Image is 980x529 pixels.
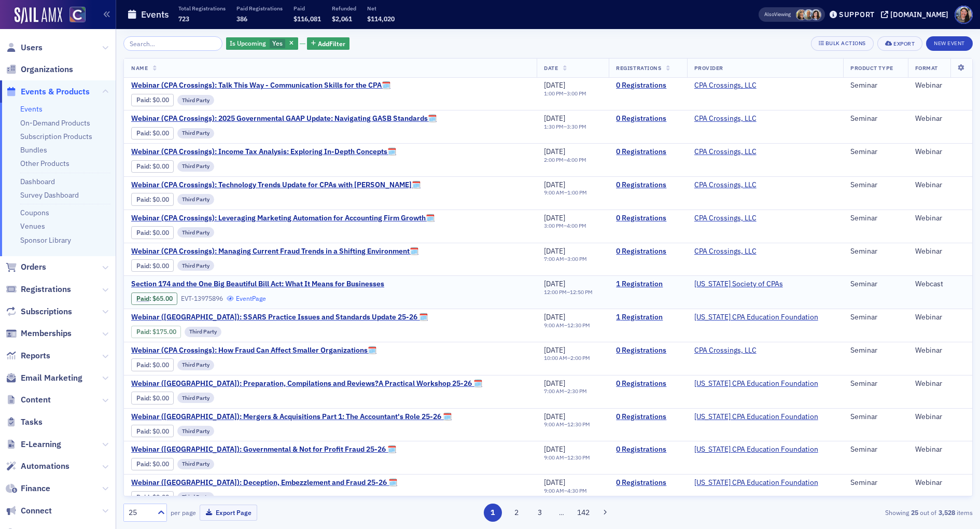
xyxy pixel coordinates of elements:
div: 25 [129,507,151,518]
span: [DATE] [544,444,565,454]
time: 12:50 PM [570,288,593,296]
a: Webinar ([GEOGRAPHIC_DATA]): SSARS Practice Issues and Standards Update 25-26 🗓 [131,313,428,322]
span: $0.00 [152,129,169,137]
button: 2 [507,504,525,522]
a: Paid [136,162,149,170]
div: Third Party [177,360,214,370]
span: [DATE] [544,312,565,322]
a: E-Learning [6,439,61,450]
span: Yes [272,39,283,47]
div: Paid: 0 - $0 [131,491,174,504]
span: Viewing [764,11,791,18]
span: : [136,460,152,468]
span: [DATE] [544,379,565,388]
a: Paid [136,96,149,104]
div: Also [764,11,774,18]
a: 1 Registration [616,280,679,289]
a: CPA Crossings, LLC [694,147,757,157]
a: 0 Registrations [616,445,679,454]
img: SailAMX [69,7,86,23]
a: [US_STATE] CPA Education Foundation [694,445,818,454]
span: $0.00 [152,427,169,435]
div: Seminar [850,214,901,223]
span: Finance [21,483,50,494]
time: 1:00 PM [567,189,587,196]
span: California CPA Education Foundation [694,445,818,454]
div: Paid: 0 - $0 [131,127,174,140]
span: $0.00 [152,394,169,402]
div: Third Party [177,492,214,503]
span: $0.00 [152,162,169,170]
a: [US_STATE] CPA Education Foundation [694,478,818,488]
a: Venues [20,221,45,231]
span: Webinar (CPA Crossings): How Fraud Can Affect Smaller Organizations🗓️ [131,346,376,355]
button: [DOMAIN_NAME] [881,11,952,18]
a: Webinar (CPA Crossings): Talk This Way - Communication Skills for the CPA🗓️ [131,81,390,90]
time: 10:00 AM [544,354,567,361]
div: Webcast [915,280,965,289]
time: 3:30 PM [567,123,586,130]
span: CPA Crossings, LLC [694,247,760,256]
span: : [136,427,152,435]
span: [DATE] [544,246,565,256]
a: [US_STATE] CPA Education Foundation [694,379,818,388]
span: Webinar (CA): Governmental & Not for Profit Fraud 25-26 🗓 [131,445,396,454]
a: Paid [136,262,149,270]
a: Section 174 and the One Big Beautiful Bill Act: What It Means for Businesses [131,280,384,289]
a: Webinar (CPA Crossings): Leveraging Marketing Automation for Accounting Firm Growth🗓️ [131,214,435,223]
span: CPA Crossings, LLC [694,346,760,355]
time: 4:00 PM [567,222,586,229]
span: [DATE] [544,213,565,222]
img: SailAMX [15,7,62,24]
span: Users [21,42,43,53]
div: Third Party [185,327,221,337]
span: Date [544,64,558,72]
div: Seminar [850,147,901,157]
a: Webinar ([GEOGRAPHIC_DATA]): Preparation, Compilations and Reviews?A Practical Workshop 25-26 🗓 [131,379,482,388]
div: Paid: 0 - $0 [131,425,174,437]
span: : [136,129,152,137]
span: … [554,508,569,517]
button: New Event [926,36,973,51]
a: 0 Registrations [616,81,679,90]
div: Webinar [915,412,965,422]
a: [US_STATE] CPA Education Foundation [694,313,818,322]
a: Organizations [6,64,73,75]
span: $175.00 [152,328,176,336]
a: Bundles [20,145,47,155]
time: 9:00 AM [544,454,564,461]
div: Webinar [915,445,965,454]
span: : [136,394,152,402]
time: 4:30 PM [567,487,587,494]
span: : [136,493,152,501]
div: Third Party [177,227,214,238]
div: Webinar [915,247,965,256]
a: Events [20,104,43,114]
div: Webinar [915,478,965,488]
span: $0.00 [152,229,169,236]
a: On-Demand Products [20,118,90,128]
div: Webinar [915,180,965,190]
time: 12:30 PM [567,421,590,428]
a: Connect [6,505,52,517]
div: – [544,90,586,97]
h1: Events [141,8,169,21]
div: Third Party [177,459,214,469]
a: Reports [6,350,50,361]
div: [DOMAIN_NAME] [890,10,948,19]
div: Paid: 1 - $17500 [131,326,181,338]
span: : [136,162,152,170]
div: – [544,421,590,428]
div: Paid: 0 - $0 [131,259,174,272]
div: Seminar [850,346,901,355]
time: 4:00 PM [567,156,586,163]
span: Memberships [21,328,72,339]
span: Stacy Svendsen [810,9,821,20]
div: Seminar [850,478,901,488]
p: Net [367,5,395,12]
span: Organizations [21,64,73,75]
div: – [544,355,590,361]
span: : [136,229,152,236]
